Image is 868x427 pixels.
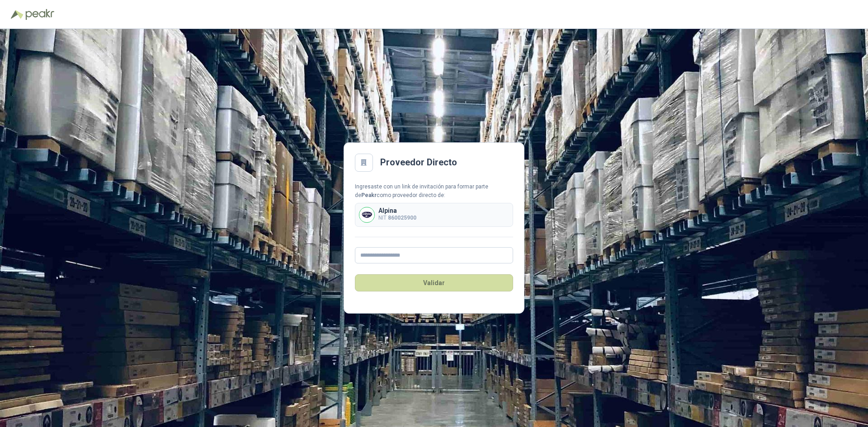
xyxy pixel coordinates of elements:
[378,214,416,222] p: NIT
[11,10,24,19] img: Logo
[355,183,513,200] div: Ingresaste con un link de invitación para formar parte de como proveedor directo de:
[388,215,416,221] b: 860025900
[380,155,457,169] h2: Proveedor Directo
[361,192,377,198] b: Peakr
[25,9,54,20] img: Peakr
[355,274,513,291] button: Validar
[359,207,374,222] img: Company Logo
[378,207,416,214] p: Alpina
